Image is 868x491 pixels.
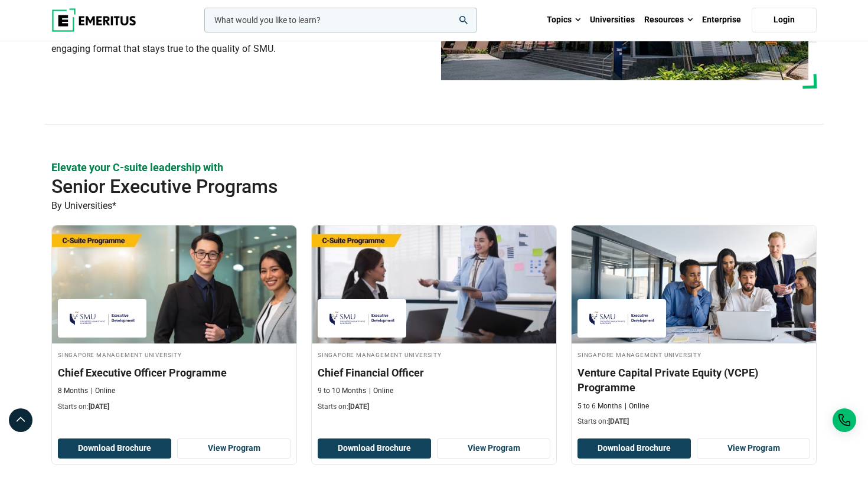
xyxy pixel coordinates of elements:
p: 9 to 10 Months [318,386,366,396]
p: Starts on: [58,402,291,412]
h4: Singapore Management University [58,349,291,359]
span: [DATE] [89,402,109,411]
button: Download Brochure [58,438,171,459]
a: View Program [437,438,550,459]
img: Chief Financial Officer | Online Leadership Course [312,225,556,343]
p: Online [625,401,649,411]
p: By Universities* [51,198,817,214]
a: Login [752,8,817,32]
a: Finance Course by Singapore Management University - September 29, 2025 Singapore Management Unive... [572,225,816,433]
h3: Venture Capital Private Equity (VCPE) Programme [577,365,810,395]
button: Download Brochure [577,438,691,459]
p: Starts on: [577,417,810,427]
img: Singapore Management University [64,305,141,332]
p: Online [91,386,115,396]
h3: Chief Financial Officer [318,365,550,380]
a: Leadership Course by Singapore Management University - September 29, 2025 Singapore Management Un... [52,225,296,418]
span: [DATE] [608,417,629,425]
img: Singapore Management University [583,305,660,332]
p: Elevate your C-suite leadership with [51,160,817,175]
p: Starts on: [318,402,550,412]
span: [DATE] [348,402,369,411]
input: woocommerce-product-search-field-0 [204,8,477,32]
h2: Senior Executive Programs [51,175,740,198]
button: Download Brochure [318,438,431,459]
img: Chief Executive Officer Programme | Online Leadership Course [52,225,296,343]
h3: Chief Executive Officer Programme [58,365,291,380]
h4: Singapore Management University [577,349,810,359]
a: View Program [177,438,291,459]
img: Singapore Management University [324,305,400,332]
p: 8 Months [58,386,88,396]
h4: Singapore Management University [318,349,550,359]
img: Venture Capital Private Equity (VCPE) Programme | Online Finance Course [572,225,816,343]
p: Online [369,386,393,396]
a: Leadership Course by Singapore Management University - September 29, 2025 Singapore Management Un... [312,225,556,418]
p: 5 to 6 Months [577,401,622,411]
a: View Program [697,438,810,459]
